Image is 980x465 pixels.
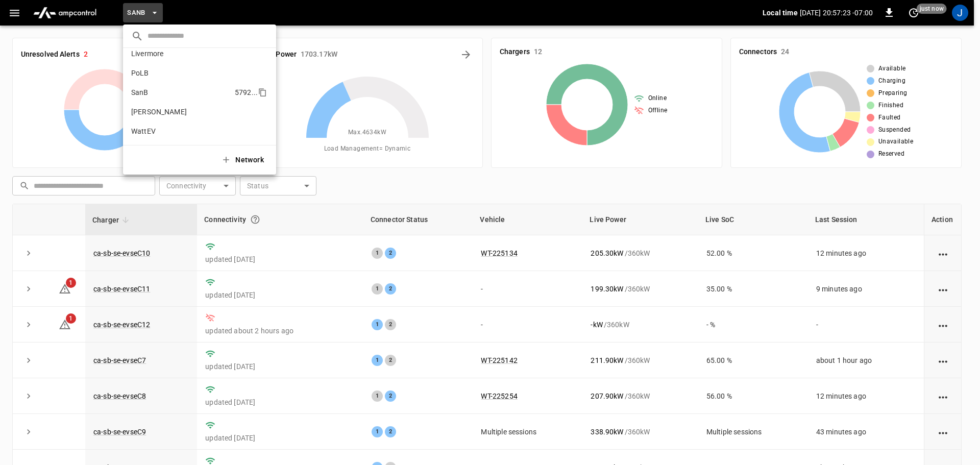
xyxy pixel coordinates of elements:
p: WattEV [131,126,231,136]
p: PoLB [131,68,231,78]
p: [PERSON_NAME] [131,107,234,117]
p: Livermore [131,48,232,59]
p: SanB [131,87,231,97]
div: copy [257,86,268,99]
button: Network [215,150,272,170]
